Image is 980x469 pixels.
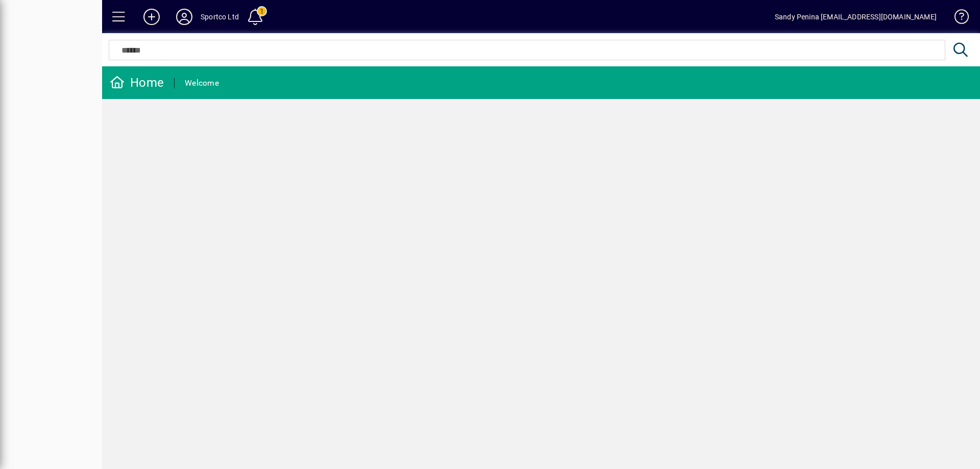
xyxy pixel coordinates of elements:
[135,8,168,26] button: Add
[110,75,164,91] div: Home
[775,9,937,25] div: Sandy Penina [EMAIL_ADDRESS][DOMAIN_NAME]
[185,75,219,91] div: Welcome
[168,8,201,26] button: Profile
[947,2,967,35] a: Knowledge Base
[201,9,239,25] div: Sportco Ltd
